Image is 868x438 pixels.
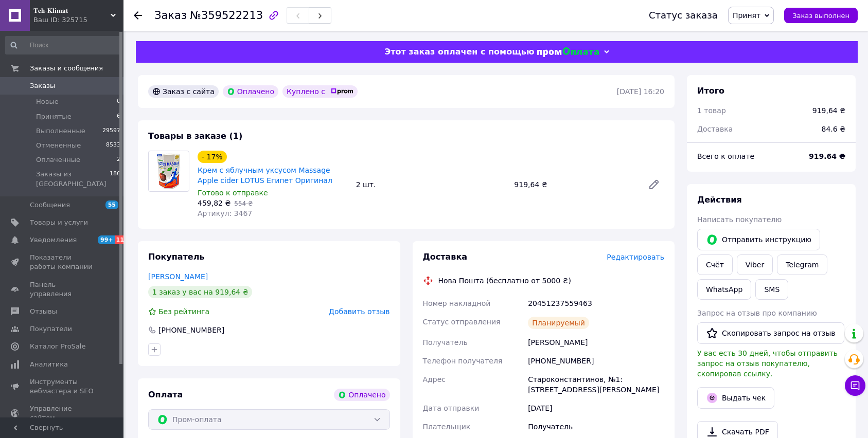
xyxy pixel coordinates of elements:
span: №359522213 [190,9,263,22]
span: Доставка [697,125,733,133]
span: Без рейтинга [158,307,209,316]
span: Готово к отправке [198,189,268,197]
span: 6 [117,112,120,121]
div: Статус заказа [649,10,718,21]
button: Отправить инструкцию [697,229,820,250]
span: Редактировать [607,253,664,261]
span: Каталог ProSale [30,342,85,351]
span: Номер накладной [423,299,491,307]
span: Доставка [423,252,468,262]
div: Нова Пошта (бесплатно от 5000 ₴) [436,276,574,286]
a: Редактировать [644,174,664,195]
span: Товары и услуги [30,218,88,227]
span: Товары в заказе (1) [148,131,242,141]
a: Крем с яблучным уксусом Massage Apple cider LOTUS Египет Оригинал [198,166,332,185]
span: Инструменты вебмастера и SEO [30,377,95,396]
span: Статус отправления [423,318,501,326]
div: Планируемый [528,317,589,329]
span: Оплаченные [36,155,80,165]
span: Заказы [30,81,55,90]
span: Показатели работы компании [30,253,95,271]
span: Адрес [423,375,446,384]
div: Заказ с сайта [148,85,219,98]
div: [DATE] [526,399,666,417]
span: Аналитика [30,360,68,369]
button: Заказ выполнен [784,8,858,23]
a: Viber [737,254,773,275]
span: Заказы и сообщения [30,64,103,73]
time: [DATE] 16:20 [617,87,664,96]
span: Итого [697,86,724,96]
img: evopay logo [537,47,599,57]
span: У вас есть 30 дней, чтобы отправить запрос на отзыв покупателю, скопировав ссылку. [697,349,838,378]
div: Ваш ID: 325715 [33,15,123,25]
span: Плательщик [423,423,471,431]
span: 1 товар [697,106,726,115]
span: Управление сайтом [30,404,95,423]
span: 459,82 ₴ [198,199,231,207]
span: Заказ выполнен [792,12,849,20]
span: Добавить отзыв [329,307,389,316]
span: Отмененные [36,141,81,150]
span: Покупатель [148,252,204,262]
div: [PHONE_NUMBER] [526,352,666,370]
span: Телефон получателя [423,357,503,365]
span: Этот заказ оплачен с помощью [384,47,534,57]
button: Скопировать запрос на отзыв [697,322,844,344]
span: Отзывы [30,307,57,316]
div: 919,64 ₴ [812,105,845,116]
div: Оплачено [334,389,389,401]
span: Запрос на отзыв про компанию [697,309,817,317]
a: Telegram [777,254,827,275]
button: Cчёт [697,254,733,275]
span: Действия [697,195,742,205]
div: Получатель [526,417,666,436]
span: Сообщения [30,200,70,210]
button: SMS [755,279,788,300]
span: Панель управления [30,280,95,299]
div: - 17% [198,151,227,163]
span: Получатель [423,338,468,346]
div: 84.6 ₴ [816,118,852,140]
span: 554 ₴ [234,200,253,207]
span: Принятые [36,112,72,121]
a: WhatsApp [697,279,751,300]
span: 𝐓𝐞𝐡-𝐊𝐥𝐢𝐦𝐚𝐭 [33,6,111,15]
img: Крем с яблучным уксусом Massage Apple cider LOTUS Египет Оригинал [152,151,186,191]
span: Всего к оплате [697,152,754,160]
span: Артикул: 3467 [198,209,252,217]
div: Вернуться назад [134,10,142,21]
span: Написать покупателю [697,215,782,224]
img: prom [331,88,353,95]
span: Оплата [148,390,183,399]
span: 8533 [106,141,120,150]
div: 1 заказ у вас на 919,64 ₴ [148,286,252,298]
div: Куплено с [282,85,358,98]
span: Покупатели [30,324,72,334]
span: Принят [733,11,760,20]
a: [PERSON_NAME] [148,272,208,281]
span: 99+ [98,235,115,244]
div: Староконстантинов, №1: [STREET_ADDRESS][PERSON_NAME] [526,370,666,399]
span: Дата отправки [423,404,480,412]
span: Заказы из [GEOGRAPHIC_DATA] [36,170,110,188]
div: [PERSON_NAME] [526,333,666,352]
span: 11 [115,235,127,244]
span: 2 [117,155,120,165]
div: 2 шт. [352,177,510,192]
b: 919.64 ₴ [809,152,845,160]
span: 29597 [102,126,120,136]
div: 20451237559463 [526,294,666,313]
input: Поиск [5,36,121,54]
span: 186 [110,170,120,188]
div: 919,64 ₴ [510,177,640,192]
span: Новые [36,97,59,106]
button: Чат с покупателем [845,375,865,396]
button: Выдать чек [697,387,774,409]
span: Выполненные [36,126,85,136]
div: [PHONE_NUMBER] [157,325,225,335]
span: Уведомления [30,235,77,245]
span: 55 [105,200,118,209]
span: 0 [117,97,120,106]
div: Оплачено [223,85,278,98]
